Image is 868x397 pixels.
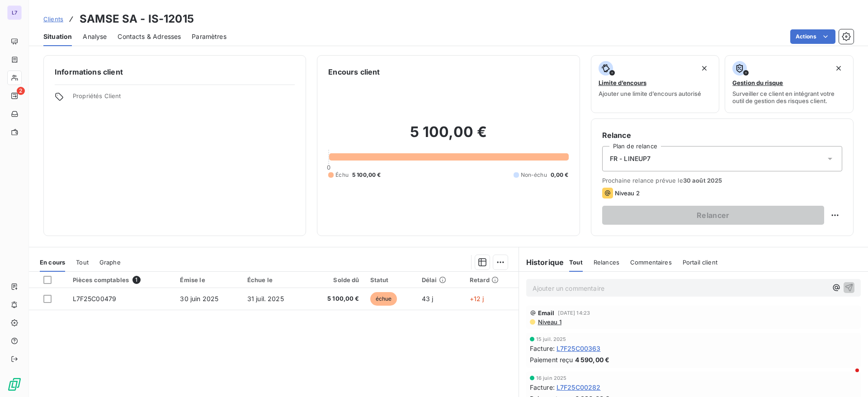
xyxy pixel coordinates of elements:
[422,295,434,302] span: 43 j
[180,276,236,284] div: Émise le
[575,355,610,364] span: 4 590,00 €
[538,309,555,317] span: Email
[732,90,846,104] span: Surveiller ce client en intégrant votre outil de gestion des risques client.
[602,177,842,184] span: Prochaine relance prévue le
[615,189,640,197] span: Niveau 2
[521,171,547,179] span: Non-échu
[530,355,573,364] span: Paiement reçu
[328,123,568,150] h2: 5 100,00 €
[76,259,89,266] span: Tout
[470,295,484,302] span: +12 j
[17,87,25,95] span: 2
[132,276,141,284] span: 1
[7,377,22,392] img: Logo LeanPay
[591,55,720,113] button: Limite d’encoursAjouter une limite d’encours autorisé
[43,32,72,41] span: Situation
[99,259,121,266] span: Graphe
[536,375,567,381] span: 16 juin 2025
[630,259,672,266] span: Commentaires
[558,310,590,316] span: [DATE] 14:23
[43,15,63,23] span: Clients
[370,292,397,306] span: échue
[536,336,566,342] span: 15 juil. 2025
[422,276,459,284] div: Délai
[557,383,601,392] span: L7F25C00282
[599,79,646,86] span: Limite d’encours
[530,344,555,353] span: Facture :
[73,276,170,284] div: Pièces comptables
[180,295,218,302] span: 30 juin 2025
[83,32,107,41] span: Analyse
[732,79,783,86] span: Gestion du risque
[327,164,330,171] span: 0
[790,29,835,44] button: Actions
[7,89,21,103] a: 2
[610,154,651,163] span: FR - LINEUP7
[725,55,854,113] button: Gestion du risqueSurveiller ce client en intégrant votre outil de gestion des risques client.
[683,259,717,266] span: Portail client
[602,206,824,225] button: Relancer
[599,90,701,97] span: Ajouter une limite d’encours autorisé
[118,32,181,41] span: Contacts & Adresses
[7,5,22,20] div: L7
[519,257,564,268] h6: Historique
[370,276,411,284] div: Statut
[594,259,619,266] span: Relances
[55,66,295,77] h6: Informations client
[335,171,349,179] span: Échu
[312,276,359,284] div: Solde dû
[557,344,601,353] span: L7F25C00363
[192,32,226,41] span: Paramètres
[73,92,295,105] span: Propriétés Client
[43,14,63,24] a: Clients
[683,177,722,184] span: 30 août 2025
[247,295,284,302] span: 31 juil. 2025
[470,276,513,284] div: Retard
[602,130,842,141] h6: Relance
[537,318,561,326] span: Niveau 1
[569,259,583,266] span: Tout
[530,383,555,392] span: Facture :
[352,171,381,179] span: 5 100,00 €
[312,294,359,303] span: 5 100,00 €
[247,276,301,284] div: Échue le
[837,366,859,388] iframe: Intercom live chat
[40,259,65,266] span: En cours
[73,295,117,302] span: L7F25C00479
[328,66,380,77] h6: Encours client
[551,171,569,179] span: 0,00 €
[80,11,194,27] h3: SAMSE SA - IS-12015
